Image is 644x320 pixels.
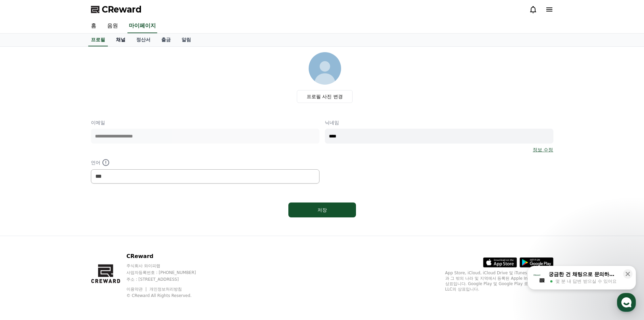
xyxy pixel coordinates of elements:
[126,277,209,282] p: 주소 : [STREET_ADDRESS]
[126,287,148,292] a: 이용약관
[149,287,182,292] a: 개인정보처리방침
[325,119,553,126] p: 닉네임
[533,146,553,153] a: 정보 수정
[86,19,102,33] a: 홈
[102,19,123,33] a: 음원
[91,158,319,167] p: 언어
[2,215,45,232] a: 홈
[21,225,25,230] span: 홈
[297,90,353,103] label: 프로필 사진 변경
[302,207,342,213] div: 저장
[127,19,157,33] a: 마이페이지
[111,34,131,46] a: 채널
[126,293,209,298] p: © CReward All Rights Reserved.
[45,215,87,232] a: 대화
[87,215,130,232] a: 설정
[102,4,142,15] span: CReward
[104,225,113,230] span: 설정
[91,4,142,15] a: CReward
[126,263,209,269] p: 주식회사 와이피랩
[131,34,156,46] a: 정산서
[62,225,70,231] span: 대화
[91,119,319,126] p: 이메일
[156,34,176,46] a: 출금
[309,52,341,85] img: profile_image
[126,252,209,260] p: CReward
[88,34,108,46] a: 프로필
[288,202,356,217] button: 저장
[126,270,209,275] p: 사업자등록번호 : [PHONE_NUMBER]
[176,34,196,46] a: 알림
[445,270,553,292] p: App Store, iCloud, iCloud Drive 및 iTunes Store는 미국과 그 밖의 나라 및 지역에서 등록된 Apple Inc.의 서비스 상표입니다. Goo...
